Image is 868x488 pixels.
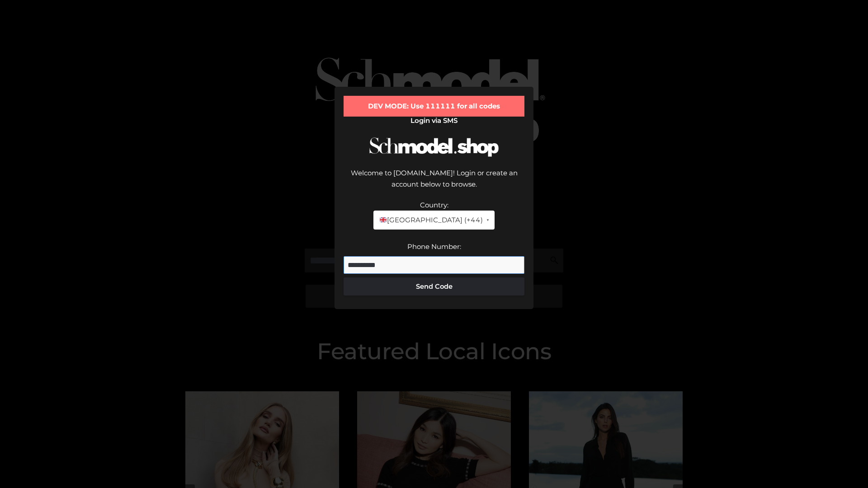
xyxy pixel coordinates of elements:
[420,201,448,209] label: Country:
[344,96,524,117] div: DEV MODE: Use 111111 for all codes
[344,117,524,125] h2: Login via SMS
[380,216,387,223] img: 🇬🇧
[407,242,461,251] label: Phone Number:
[366,129,502,165] img: Schmodel Logo
[379,214,482,226] span: [GEOGRAPHIC_DATA] (+44)
[344,277,524,296] button: Send Code
[344,167,524,199] div: Welcome to [DOMAIN_NAME]! Login or create an account below to browse.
